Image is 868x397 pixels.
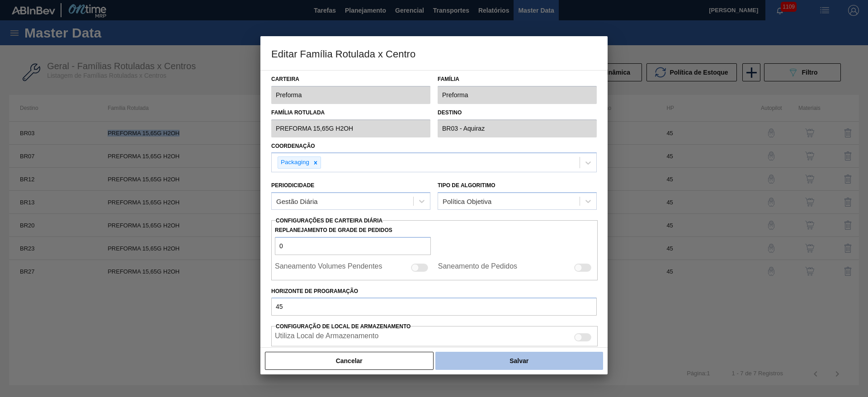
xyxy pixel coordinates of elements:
[276,198,318,205] div: Gestão Diária
[271,182,314,189] label: Periodicidade
[271,73,430,86] label: Carteira
[271,285,597,298] label: Horizonte de Programação
[438,73,597,86] label: Família
[271,143,315,149] label: Coordenação
[265,352,434,370] button: Cancelar
[276,323,410,330] span: Configuração de Local de Armazenamento
[275,262,382,273] label: Saneamento Volumes Pendentes
[275,332,378,343] label: Quando ativada, o sistema irá exibir os estoques de diferentes locais de armazenamento.
[438,182,495,189] label: Tipo de Algoritimo
[276,217,382,224] span: Configurações de Carteira Diária
[275,224,431,237] label: Replanejamento de Grade de Pedidos
[260,36,608,71] h3: Editar Família Rotulada x Centro
[278,157,311,168] div: Packaging
[271,106,430,119] label: Família Rotulada
[435,352,603,370] button: Salvar
[443,198,491,205] div: Política Objetiva
[438,262,517,273] label: Saneamento de Pedidos
[438,106,597,119] label: Destino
